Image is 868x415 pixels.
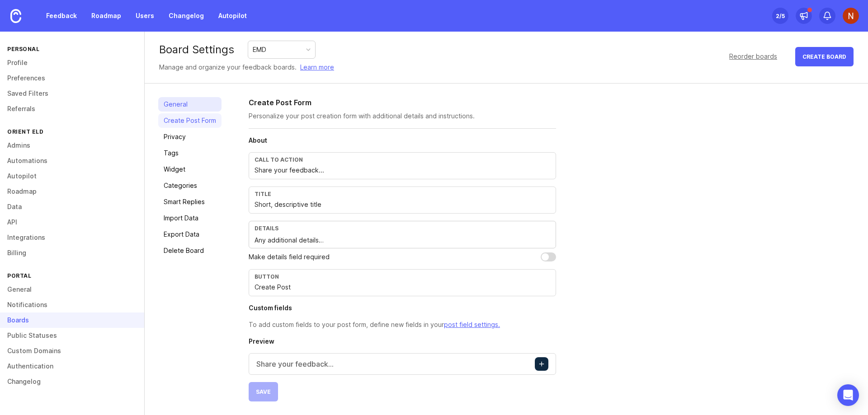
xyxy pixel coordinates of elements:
a: post field settings. [444,321,500,328]
a: General [158,97,222,112]
button: Create post [535,357,548,371]
a: Tags [158,146,222,160]
div: 2 /5 [776,9,785,22]
a: Privacy [158,130,222,144]
span: Create Board [802,53,846,60]
h2: Create Post Form [249,97,556,108]
a: Autopilot [213,8,252,24]
a: Learn more [300,62,334,72]
div: Open Intercom Messenger [837,384,859,406]
h4: About [249,136,556,145]
div: Title [255,191,550,197]
a: Roadmap [86,8,127,24]
a: Feedback [41,8,82,24]
div: Call to action [255,156,550,163]
a: Import Data [158,211,222,225]
textarea: Any additional details… [255,235,550,245]
button: Create Board [795,47,854,66]
a: Export Data [158,227,222,242]
div: EMD [253,45,266,55]
p: To add custom fields to your post form, define new fields in your [249,320,556,330]
div: Button [255,273,550,280]
a: Widget [158,162,222,177]
p: Personalize your post creation form with additional details and instructions. [249,112,556,121]
a: Delete Board [158,243,222,258]
div: Board Settings [159,44,234,55]
a: Smart Replies [158,195,222,209]
div: Reorder boards [729,51,777,61]
div: Manage and organize your feedback boards. [159,62,334,72]
a: Changelog [163,8,209,24]
a: Categories [158,178,222,193]
p: Share your feedback... [256,359,334,369]
p: Make details field required [249,252,330,262]
a: Users [130,8,160,24]
img: Canny Home [10,9,21,23]
h4: Custom fields [249,303,556,312]
h4: Preview [249,337,556,346]
button: 2/5 [772,8,788,24]
div: Details [255,225,550,232]
img: Naufal Vagapov [843,8,859,24]
a: Create Post Form [158,113,222,128]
